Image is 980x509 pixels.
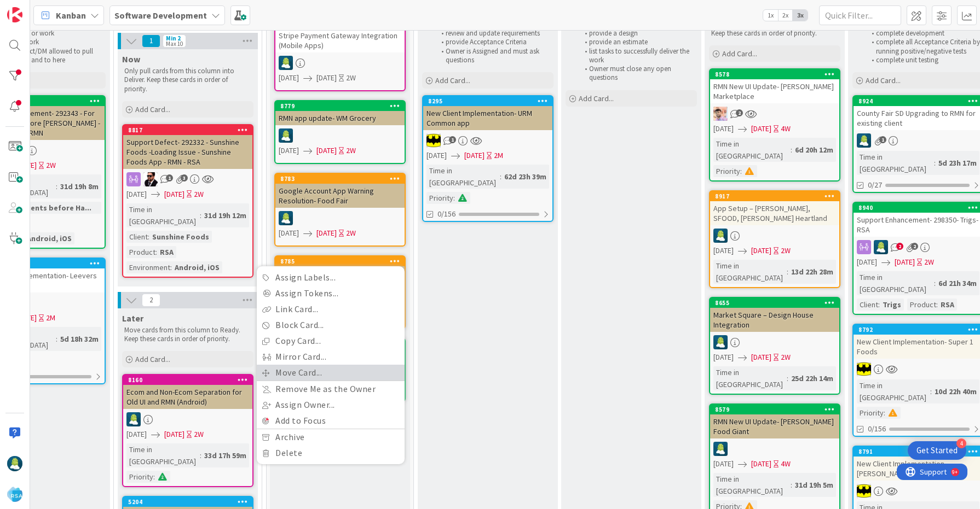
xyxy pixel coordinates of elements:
[579,38,695,46] li: provide an estimate
[426,150,447,161] span: [DATE]
[275,101,405,111] div: 8779
[751,352,771,363] span: [DATE]
[194,189,204,200] div: 2W
[792,144,836,156] div: 6d 20h 12m
[878,299,880,311] span: :
[713,473,791,497] div: Time in [GEOGRAPHIC_DATA]
[857,484,871,498] img: AC
[194,429,204,440] div: 2W
[422,95,554,222] a: 8295New Client Implementation- URM Common appAC[DATE][DATE]2MTime in [GEOGRAPHIC_DATA]:62d 23h 39...
[866,75,901,85] span: Add Card...
[126,412,141,426] img: RD
[713,335,728,349] img: RD
[428,97,552,105] div: 8295
[435,29,552,38] li: review and update requirements
[126,246,155,258] div: Product
[56,333,57,345] span: :
[122,54,140,65] span: Now
[280,102,405,110] div: 8779
[274,173,406,247] a: 8783Google Account App Warning Resolution- Food FairRD[DATE][DATE]2W
[924,256,934,268] div: 2W
[57,180,101,192] div: 31d 19h 8m
[166,41,183,46] div: Max 10
[710,414,839,438] div: RMN New UI Update- [PERSON_NAME] Food Giant
[710,79,839,103] div: RMN New UI Update- [PERSON_NAME] Marketplace
[884,407,885,419] span: :
[57,333,101,345] div: 5d 18h 32m
[423,133,552,148] div: AC
[280,175,405,183] div: 8783
[426,192,453,204] div: Priority
[56,9,86,22] span: Kanban
[123,125,252,169] div: 8817Support Defect- 292332 - Sunshine Foods -Loading Issue - Sunshine Foods App - RMN - RSA
[126,189,147,200] span: [DATE]
[713,442,728,456] img: RD
[709,190,840,288] a: 8917App Setup – [PERSON_NAME], SFOOD, [PERSON_NAME] HeartlandRD[DATE][DATE]2WTime in [GEOGRAPHIC_...
[122,374,253,487] a: 8160Ecom and Non-Ecom Separation for Old UI and RMN (Android)RD[DATE][DATE]2WTime in [GEOGRAPHIC_...
[932,385,979,397] div: 10d 22h 40m
[857,256,877,268] span: [DATE]
[316,72,337,84] span: [DATE]
[711,29,838,38] p: Keep these cards in order of priority.
[453,192,455,204] span: :
[124,326,251,344] p: Move cards from this column to Ready. Keep these cards in order of priority.
[423,106,552,130] div: New Client Implementation- URM Common app
[164,429,185,440] span: [DATE]
[257,397,405,413] a: Assign Owner...
[257,317,405,333] a: Block Card...
[155,246,157,258] span: :
[257,333,405,349] a: Copy Card...
[713,366,787,390] div: Time in [GEOGRAPHIC_DATA]
[791,479,792,491] span: :
[200,209,201,221] span: :
[274,255,406,329] a: 8785Assign Labels...Assign Tokens...Link Card...Block Card...Copy Card...Mirror Card...Move Card....
[279,145,299,156] span: [DATE]
[579,93,614,103] span: Add Card...
[713,138,791,162] div: Time in [GEOGRAPHIC_DATA]
[709,297,840,395] a: 8655Market Square – Design House IntegrationRD[DATE][DATE]2WTime in [GEOGRAPHIC_DATA]:25d 22h 14m
[435,75,470,85] span: Add Card...
[781,245,791,256] div: 2W
[123,135,252,169] div: Support Defect- 292332 - Sunshine Foods -Loading Issue - Sunshine Foods App - RMN - RSA
[715,299,839,307] div: 8655
[166,36,181,41] div: Min 2
[123,172,252,186] div: AC
[126,231,148,243] div: Client
[123,375,252,385] div: 8160
[788,266,836,278] div: 13d 22h 28m
[46,312,55,324] div: 2M
[257,270,405,285] a: Assign Labels...
[792,479,836,491] div: 31d 19h 5m
[200,449,201,461] span: :
[172,261,222,273] div: Android, iOS
[449,136,456,143] span: 1
[788,372,836,384] div: 25d 22h 14m
[787,266,788,278] span: :
[710,201,839,225] div: App Setup – [PERSON_NAME], SFOOD, [PERSON_NAME] Heartland
[275,184,405,208] div: Google Account App Warning Resolution- Food Fair
[170,261,172,273] span: :
[201,209,249,221] div: 31d 19h 12m
[143,172,158,186] img: AC
[500,171,501,183] span: :
[857,407,884,419] div: Priority
[142,34,160,48] span: 1
[316,145,337,156] span: [DATE]
[346,72,356,84] div: 2W
[128,498,252,506] div: 5204
[275,28,405,52] div: Stripe Payment Gateway Integration (Mobile Apps)
[781,352,791,363] div: 2W
[123,497,252,507] div: 5204
[275,19,405,52] div: Stripe Payment Gateway Integration (Mobile Apps)
[778,10,793,21] span: 2x
[275,56,405,70] div: RD
[751,458,771,470] span: [DATE]
[128,126,252,134] div: 8817
[346,227,356,239] div: 2W
[715,192,839,200] div: 8917
[713,123,734,134] span: [DATE]
[464,150,485,161] span: [DATE]
[257,301,405,317] a: Link Card...
[934,277,936,289] span: :
[123,412,252,426] div: RD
